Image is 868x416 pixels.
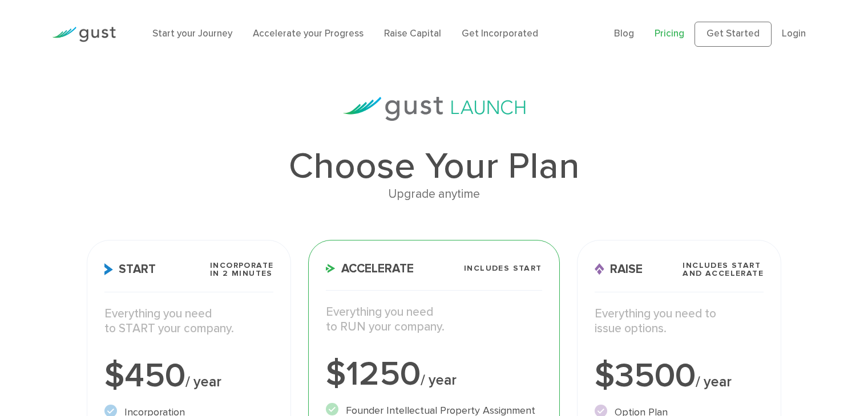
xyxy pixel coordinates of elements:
[595,307,764,337] p: Everything you need to issue options.
[595,263,604,275] img: Raise Icon
[326,305,542,335] p: Everything you need to RUN your company.
[595,263,643,275] span: Raise
[343,97,526,121] img: gust-launch-logos.svg
[696,373,732,390] span: / year
[87,148,781,185] h1: Choose Your Plan
[104,307,274,337] p: Everything you need to START your company.
[782,28,806,39] a: Login
[185,373,221,390] span: / year
[87,185,781,204] div: Upgrade anytime
[462,28,538,39] a: Get Incorporated
[464,264,542,272] span: Includes START
[595,359,764,393] div: $3500
[326,263,414,275] span: Accelerate
[614,28,634,39] a: Blog
[421,372,457,389] span: / year
[104,263,156,275] span: Start
[152,28,232,39] a: Start your Journey
[210,262,273,278] span: Incorporate in 2 Minutes
[683,262,764,278] span: Includes START and ACCELERATE
[326,357,542,391] div: $1250
[384,28,441,39] a: Raise Capital
[655,28,684,39] a: Pricing
[52,27,116,42] img: Gust Logo
[253,28,364,39] a: Accelerate your Progress
[104,263,113,275] img: Start Icon X2
[326,264,336,273] img: Accelerate Icon
[104,359,274,393] div: $450
[695,22,772,47] a: Get Started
